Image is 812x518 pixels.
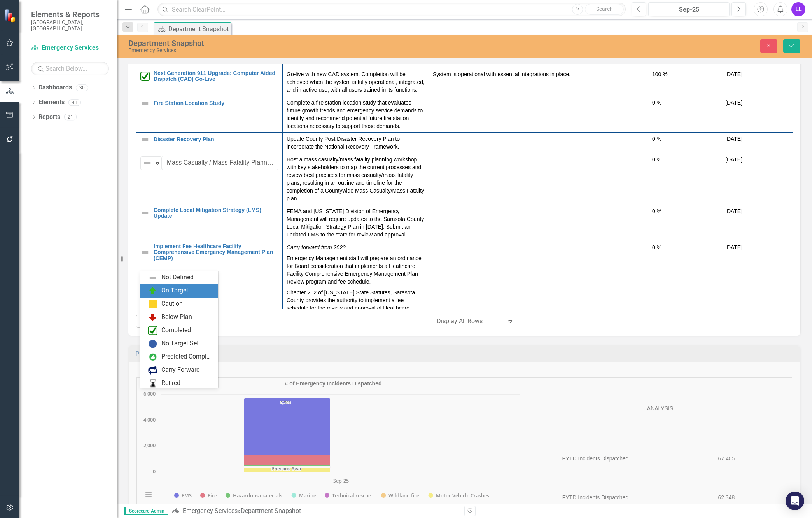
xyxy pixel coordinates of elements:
div: » [172,507,458,516]
em: Carry forward from 2023 [287,244,346,250]
span: [DATE] [725,136,742,142]
a: Complete Local Mitigation Strategy (LMS) Update [154,207,278,219]
span: [DATE] [725,156,742,163]
div: Sep-25 [651,5,727,14]
img: Below Plan [148,313,157,322]
img: Caution [148,299,157,309]
div: 0 % [652,156,717,163]
p: Go-live with new CAD system. Completion will be achieved when the system is fully operational, in... [287,70,425,94]
p: System is operational with essential integrations in place. [433,70,644,78]
div: Not Defined [161,273,194,282]
div: Department Snapshot [128,39,507,47]
a: Elements [38,98,65,107]
div: Department Snapshot [168,24,229,34]
div: Caution [161,299,183,308]
img: Predicted Complete [148,352,157,362]
span: Scorecard Admin [124,507,168,515]
div: 30 [76,84,88,91]
img: Completed [148,326,157,335]
a: Dashboards [38,83,72,92]
a: Reports [38,113,60,122]
img: Carry Forward [148,366,157,375]
div: 0 % [652,135,717,143]
div: Predicted Complete [161,352,213,361]
img: On Target [148,286,157,296]
a: Emergency Services [183,507,238,514]
img: ClearPoint Strategy [4,9,17,23]
small: [GEOGRAPHIC_DATA], [GEOGRAPHIC_DATA] [31,19,109,32]
div: No Target Set [161,339,199,348]
div: 100 % [652,70,717,78]
span: Search [596,6,613,12]
button: Search [585,4,624,15]
span: [DATE] [725,100,742,106]
img: Not Defined [140,208,150,218]
input: Search Below... [31,62,109,75]
a: Fire Station Location Study [154,100,278,106]
span: Staff will update the Fire Department’s resolution for fire prevention, plan review, and standby ... [287,27,421,65]
img: Not Defined [143,158,152,168]
img: Not Defined [140,99,150,108]
input: Name [162,156,278,170]
span: [DATE] [725,71,742,77]
input: Search ClearPoint... [157,3,626,16]
p: Host a mass casualty/mass fatality planning workshop with key stakeholders to map the current pro... [287,156,425,202]
button: EL [791,2,805,16]
a: Next Generation 911 Upgrade: Computer Aided Dispatch (CAD) Go-Live [154,70,278,82]
img: Retired [148,379,157,388]
div: 21 [64,114,77,121]
img: Not Defined [148,273,157,282]
span: [DATE] [725,244,742,250]
a: Emergency Services [31,44,109,52]
a: Implement Fee Healthcare Facility Comprehensive Emergency Management Plan (CEMP) [154,243,278,261]
button: Sep-25 [648,2,730,16]
div: Completed [161,326,191,335]
div: 0 % [652,243,717,251]
div: Retired [161,379,180,388]
img: Completed [140,72,150,81]
img: No Target Set [148,339,157,348]
img: Not Defined [140,248,150,257]
div: 0 % [652,207,717,215]
p: FEMA and [US_STATE] Division of Emergency Management will require updates to the Sarasota County ... [287,207,425,238]
div: On Target [161,286,188,295]
p: Emergency Management staff will prepare an ordinance for Board consideration that implements a He... [287,253,425,287]
img: Not Defined [140,135,150,144]
div: Carry Forward [161,366,200,374]
a: Disaster Recovery Plan [154,136,278,142]
div: Below Plan [161,313,192,322]
span: [DATE] [725,208,742,214]
div: 0 % [652,99,717,107]
p: Chapter 252 of [US_STATE] State Statutes, Sarasota County provides the authority to implement a f... [287,287,425,343]
p: Update County Post Disaster Recovery Plan to incorporate the National Recovery Framework. [287,135,425,150]
div: Open Intercom Messenger [786,492,804,510]
p: Complete a fire station location study that evaluates future growth trends and emergency service ... [287,99,425,130]
div: Emergency Services [128,47,507,53]
div: 41 [68,99,81,106]
span: Elements & Reports [31,10,109,19]
div: Department Snapshot [241,507,301,514]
